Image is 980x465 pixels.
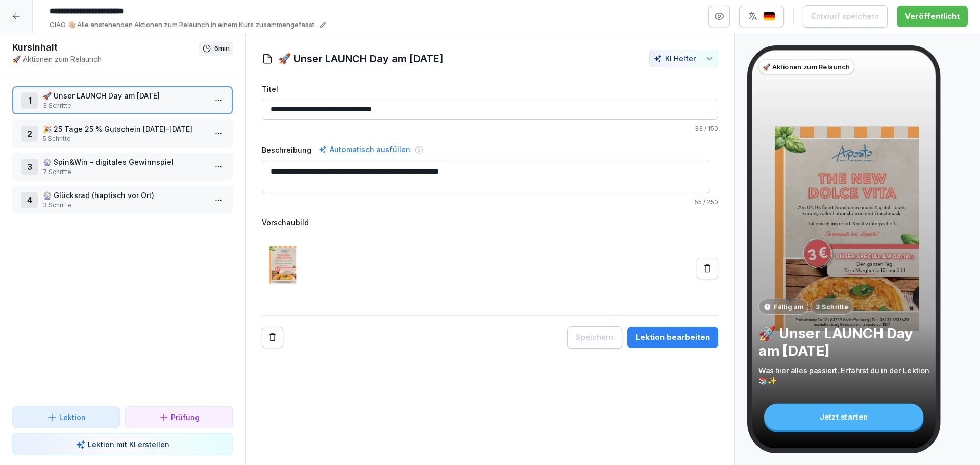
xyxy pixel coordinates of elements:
div: Speichern [576,332,614,343]
p: 🚀 Aktionen zum Relaunch [12,54,199,64]
p: 🚀 Unser LAUNCH Day am [DATE] [758,324,929,360]
p: 🎡 Glücksrad (haptisch vor Ort) [43,190,206,201]
p: 🎡 Spin&Win – digitales Gewinnspiel [43,157,206,167]
p: Was hier alles passiert. Erfährst du in der Lektion 📚✨ [758,365,929,386]
div: 1🚀 Unser LAUNCH Day am [DATE]3 Schritte [12,86,233,114]
div: 3🎡 Spin&Win – digitales Gewinnspiel7 Schritte [12,153,233,181]
label: Vorschaubild [262,217,718,228]
button: Lektion bearbeiten [627,327,718,348]
p: / 150 [262,124,718,133]
div: Automatisch ausfüllen [316,143,412,156]
p: Prüfung [171,412,200,423]
button: Veröffentlicht [897,6,968,27]
div: Veröffentlicht [905,11,960,22]
p: 7 Schritte [43,167,206,177]
button: Lektion [12,406,120,428]
div: Jetzt starten [764,404,923,430]
span: 33 [695,125,703,132]
p: CIAO 👋🏼 Alle anstehenden Aktionen zum Relaunch in einem Kurs zusammengefasst. [50,20,316,30]
button: Entwurf speichern [803,5,888,28]
span: 55 [695,198,702,206]
button: Speichern [567,326,622,349]
h1: 🚀 Unser LAUNCH Day am [DATE] [278,51,444,66]
div: 3 [21,159,38,175]
div: KI Helfer [654,54,714,63]
button: Prüfung [125,406,233,428]
button: Remove [262,327,283,348]
p: 3 Schritte [43,201,206,210]
img: de.svg [763,12,775,21]
p: 6 min [214,43,230,54]
div: 1 [21,92,38,109]
p: 3 Schritte [816,302,848,311]
p: Lektion mit KI erstellen [88,439,169,450]
img: bqlcofw3qvb14u1nvv8o0r3v.png [262,232,303,305]
label: Titel [262,84,718,94]
p: 🚀 Aktionen zum Relaunch [763,62,850,71]
p: 5 Schritte [43,134,206,143]
p: 🎉 25 Tage 25 % Gutschein [DATE]-[DATE] [43,124,206,134]
button: Lektion mit KI erstellen [12,433,233,455]
div: 2 [21,126,38,142]
div: 2🎉 25 Tage 25 % Gutschein [DATE]-[DATE]5 Schritte [12,119,233,148]
div: 4 [21,192,38,208]
p: Fällig am [774,302,803,311]
div: 4🎡 Glücksrad (haptisch vor Ort)3 Schritte [12,186,233,214]
div: Lektion bearbeiten [635,332,710,343]
label: Beschreibung [262,144,311,155]
p: / 250 [262,198,718,207]
div: Entwurf speichern [812,11,879,22]
p: 🚀 Unser LAUNCH Day am [DATE] [43,90,206,101]
h1: Kursinhalt [12,41,199,54]
p: 3 Schritte [43,101,206,110]
button: KI Helfer [649,50,718,67]
p: Lektion [59,412,86,423]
